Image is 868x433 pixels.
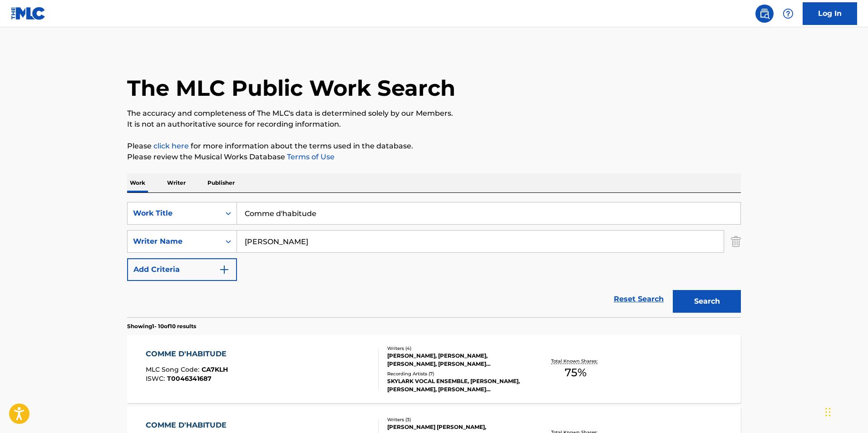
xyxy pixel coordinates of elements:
[803,2,857,25] a: Log In
[285,153,335,161] a: Terms of Use
[11,7,46,20] img: MLC Logo
[205,173,237,192] p: Publisher
[219,264,230,275] img: 9d2ae6d4665cec9f34b9.svg
[146,349,231,359] div: COMME D'HABITUDE
[387,377,524,394] div: SKYLARK VOCAL ENSEMBLE, [PERSON_NAME], [PERSON_NAME], [PERSON_NAME] [PERSON_NAME] [PERSON_NAME], ...
[127,141,741,152] p: Please for more information about the terms used in the database.
[202,365,228,374] span: CA7KLH
[551,358,600,364] p: Total Known Shares:
[146,365,202,374] span: MLC Song Code :
[146,374,167,383] span: ISWC :
[387,370,524,377] div: Recording Artists ( 7 )
[565,364,587,381] span: 75 %
[127,202,741,317] form: Search Form
[127,74,455,102] h1: The MLC Public Work Search
[127,173,148,192] p: Work
[133,236,215,247] div: Writer Name
[387,416,524,423] div: Writers ( 3 )
[164,173,188,192] p: Writer
[825,399,831,426] div: Drag
[387,352,524,368] div: [PERSON_NAME], [PERSON_NAME], [PERSON_NAME], [PERSON_NAME] [PERSON_NAME]
[759,8,770,19] img: search
[127,258,237,281] button: Add Criteria
[127,119,741,130] p: It is not an authoritative source for recording information.
[127,322,196,330] p: Showing 1 - 10 of 10 results
[127,152,741,162] p: Please review the Musical Works Database
[755,5,774,23] a: Public Search
[823,389,868,433] iframe: Chat Widget
[153,142,189,150] a: click here
[783,8,794,19] img: help
[167,374,212,383] span: T0046341687
[127,335,741,403] a: COMME D'HABITUDEMLC Song Code:CA7KLHISWC:T0046341687Writers (4)[PERSON_NAME], [PERSON_NAME], [PER...
[387,345,524,352] div: Writers ( 4 )
[609,289,668,309] a: Reset Search
[127,108,741,119] p: The accuracy and completeness of The MLC's data is determined solely by our Members.
[731,230,741,253] img: Delete Criterion
[673,290,741,313] button: Search
[133,208,215,219] div: Work Title
[146,420,231,431] div: COMME D'HABITUDE
[779,5,797,23] div: Help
